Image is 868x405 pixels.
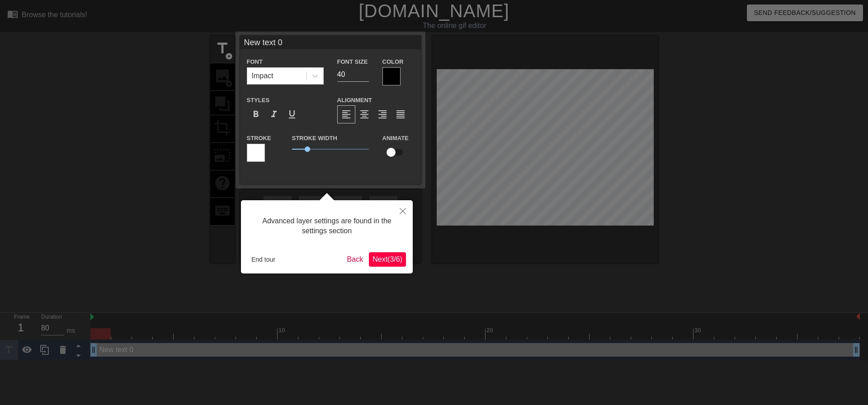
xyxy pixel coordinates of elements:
div: Advanced layer settings are found in the settings section [248,207,406,245]
button: Close [393,200,413,221]
button: Back [344,252,367,267]
span: Next ( 3 / 6 ) [373,255,402,263]
button: End tour [248,253,279,266]
button: Next [369,252,406,267]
